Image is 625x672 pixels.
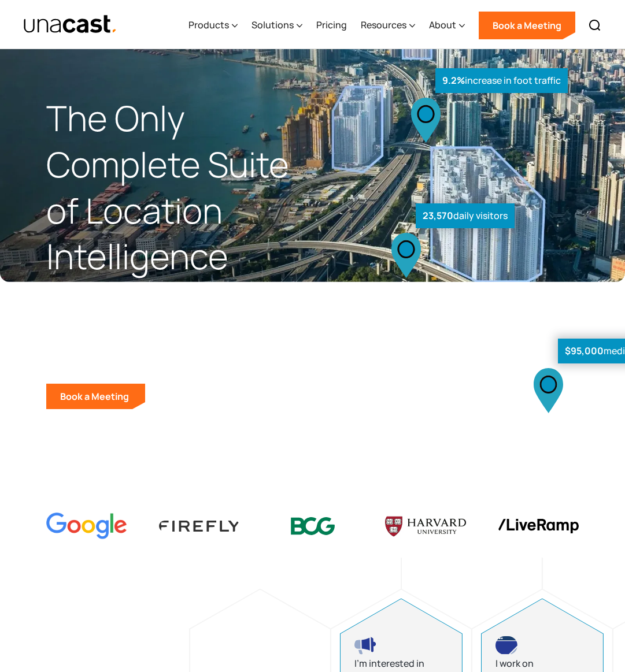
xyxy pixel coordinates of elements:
[495,636,517,655] img: developing products icon
[272,510,353,543] img: BCG logo
[423,209,453,222] strong: 23,570
[498,519,579,533] img: liveramp logo
[479,12,575,39] a: Book a Meeting
[354,636,376,655] img: advertising and marketing icon
[188,2,238,49] div: Products
[252,2,302,49] div: Solutions
[188,18,229,32] div: Products
[354,656,424,671] div: I’m interested in
[316,2,347,49] a: Pricing
[565,344,604,357] strong: $95,000
[588,18,602,32] img: Search icon
[46,335,313,370] p: Build better products and make smarter decisions with real-world location data.
[23,14,117,35] img: Unacast text logo
[429,2,465,49] div: About
[435,68,568,93] div: increase in foot traffic
[442,74,465,87] strong: 9.2%
[495,656,534,671] div: I work on
[385,513,466,540] img: Harvard U logo
[429,18,456,32] div: About
[252,18,294,32] div: Solutions
[361,18,406,32] div: Resources
[23,14,117,35] a: home
[46,384,145,409] a: Book a Meeting
[361,2,415,49] div: Resources
[46,95,313,326] h1: The Only Complete Suite of Location Intelligence Solutions
[416,203,515,228] div: daily visitors
[46,513,127,540] img: Google logo Color
[159,521,240,532] img: Firefly Advertising logo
